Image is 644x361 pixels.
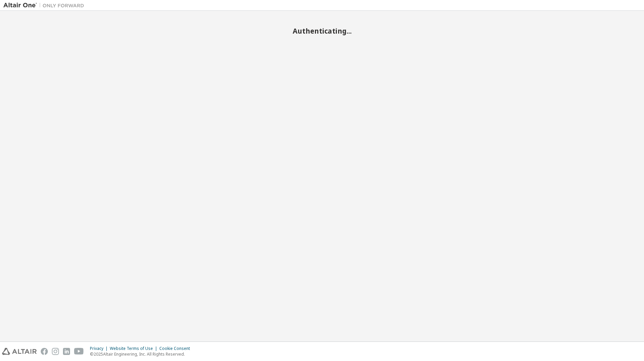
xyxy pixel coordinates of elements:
img: altair_logo.svg [2,348,37,355]
div: Privacy [90,346,110,351]
img: Altair One [3,2,88,9]
img: facebook.svg [41,348,48,355]
div: Cookie Consent [159,346,194,351]
p: © 2025 Altair Engineering, Inc. All Rights Reserved. [90,351,194,357]
img: youtube.svg [74,348,84,355]
img: instagram.svg [52,348,59,355]
div: Website Terms of Use [110,346,159,351]
h2: Authenticating... [3,27,641,35]
img: linkedin.svg [63,348,70,355]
